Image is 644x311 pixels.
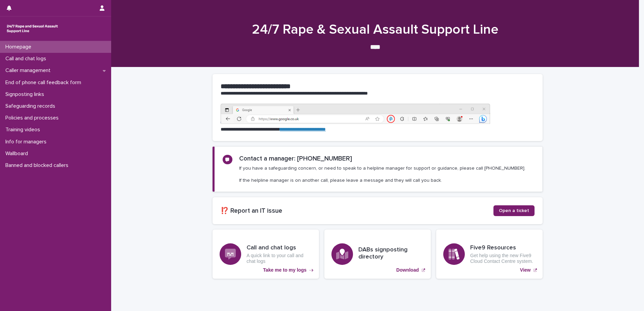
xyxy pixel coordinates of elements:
[520,267,531,273] p: View
[3,44,37,50] p: Homepage
[499,208,529,213] span: Open a ticket
[3,103,61,109] p: Safeguarding records
[3,115,64,121] p: Policies and processes
[436,230,543,279] a: View
[3,91,50,98] p: Signposting links
[396,267,419,273] p: Download
[358,246,424,261] h3: DABs signposting directory
[3,79,87,86] p: End of phone call feedback form
[3,56,52,62] p: Call and chat logs
[247,244,312,252] h3: Call and chat logs
[3,139,52,145] p: Info for managers
[3,162,74,169] p: Banned and blocked callers
[221,207,493,215] h2: ⁉️ Report an IT issue
[470,253,536,264] p: Get help using the new Five9 Cloud Contact Centre system.
[239,165,525,184] p: If you have a safeguarding concern, or need to speak to a helpline manager for support or guidanc...
[470,244,536,252] h3: Five9 Resources
[213,230,319,279] a: Take me to my logs
[210,22,540,38] h1: 24/7 Rape & Sexual Assault Support Line
[247,253,312,264] p: A quick link to your call and chat logs
[324,230,431,279] a: Download
[3,127,45,133] p: Training videos
[5,22,59,35] img: rhQMoQhaT3yELyF149Cw
[263,267,307,273] p: Take me to my logs
[3,150,33,157] p: Wallboard
[3,67,56,74] p: Caller management
[221,104,490,124] img: https%3A%2F%2Fcdn.document360.io%2F0deca9d6-0dac-4e56-9e8f-8d9979bfce0e%2FImages%2FDocumentation%...
[239,155,352,163] h2: Contact a manager: [PHONE_NUMBER]
[493,205,535,216] a: Open a ticket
